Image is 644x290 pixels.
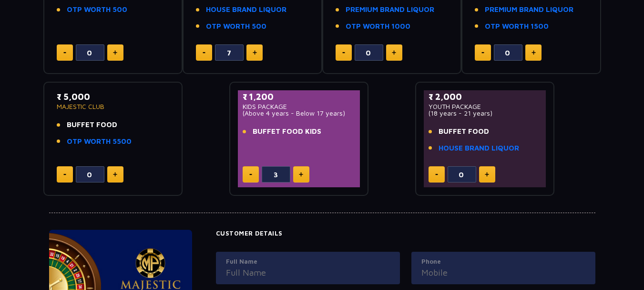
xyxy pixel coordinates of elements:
a: PREMIUM BRAND LIQUOR [485,4,573,15]
a: HOUSE BRAND LIQUOR [439,143,519,154]
img: minus [63,174,66,175]
a: HOUSE BRAND LIQUOR [206,4,286,15]
span: BUFFET FOOD [67,119,117,130]
p: (18 years - 21 years) [429,110,542,117]
a: OTP WORTH 5500 [67,136,132,147]
label: Full Name [226,257,390,267]
a: OTP WORTH 500 [206,21,266,32]
img: plus [532,50,536,55]
a: OTP WORTH 1000 [346,21,410,32]
span: BUFFET FOOD KIDS [253,126,321,137]
img: minus [249,174,252,175]
a: PREMIUM BRAND LIQUOR [346,4,434,15]
p: ₹ 2,000 [429,90,542,103]
input: Full Name [226,266,390,279]
img: plus [299,172,303,177]
input: Mobile [421,266,585,279]
img: minus [435,174,438,175]
img: minus [342,52,345,54]
label: Phone [421,257,585,267]
p: YOUTH PACKAGE [429,103,542,110]
span: BUFFET FOOD [439,126,489,137]
a: OTP WORTH 500 [67,4,127,15]
img: minus [63,52,66,54]
p: KIDS PACKAGE [243,103,356,110]
img: minus [203,52,205,54]
p: (Above 4 years - Below 17 years) [243,110,356,117]
img: plus [253,50,257,55]
img: plus [485,172,489,177]
p: ₹ 5,000 [57,90,170,103]
h4: Customer Details [216,230,595,237]
p: MAJESTIC CLUB [57,103,170,110]
img: plus [113,172,117,177]
a: OTP WORTH 1500 [485,21,549,32]
img: plus [392,50,396,55]
img: minus [481,52,484,54]
img: plus [113,50,117,55]
p: ₹ 1,200 [243,90,356,103]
